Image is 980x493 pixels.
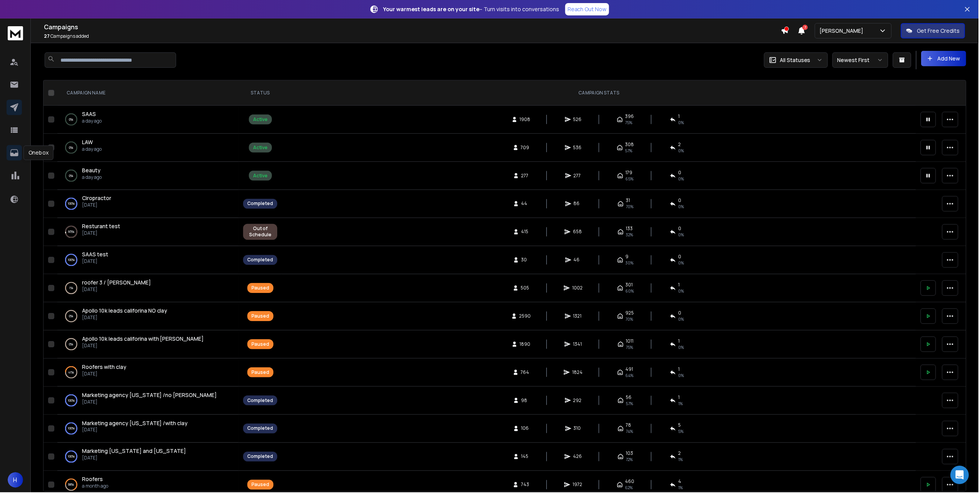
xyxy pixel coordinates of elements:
[57,190,239,218] td: 100%Ciropractor[DATE]
[574,145,583,151] span: 536
[82,363,126,371] a: Roofers with clay
[626,141,635,148] span: 308
[68,425,75,433] p: 100 %
[82,420,188,427] a: Marketing agency [US_STATE] /with clay
[627,176,635,182] span: 65 %
[69,481,74,489] p: 68 %
[82,259,108,265] p: [DATE]
[521,342,531,348] span: 1890
[679,338,681,345] span: 1
[679,232,685,238] span: 0 %
[57,303,239,331] td: 0%Apollo 10k leads califorina NO clay[DATE]
[679,401,684,407] span: 1 %
[248,398,273,404] div: Completed
[627,260,635,266] span: 30 %
[82,138,93,146] a: LAW
[679,479,682,485] span: 4
[248,454,273,460] div: Completed
[575,201,582,207] span: 86
[57,81,239,106] th: CAMPAIGN NAME
[82,167,101,174] a: Beauty
[82,110,96,118] a: SAAS
[679,429,685,435] span: 5 %
[627,423,632,429] span: 78
[627,367,634,373] span: 491
[68,397,75,405] p: 100 %
[568,5,608,13] p: Reach Out Now
[821,27,868,35] p: [PERSON_NAME]
[804,25,809,30] span: 7
[679,457,684,463] span: 1 %
[253,173,268,179] div: Active
[57,359,239,387] td: 41%Roofers with clay[DATE]
[82,343,204,349] p: [DATE]
[627,316,634,323] span: 70 %
[82,448,186,455] span: Marketing [US_STATE] and [US_STATE]
[679,310,682,316] span: 0
[522,257,530,263] span: 30
[573,285,583,291] span: 1002
[69,116,74,123] p: 0 %
[627,170,633,176] span: 179
[627,310,635,316] span: 925
[82,251,108,259] a: SAAS test
[68,200,75,208] p: 100 %
[82,307,168,315] a: Apollo 10k leads califorina NO clay
[522,398,530,404] span: 98
[57,387,239,415] td: 100%Marketing agency [US_STATE] /no [PERSON_NAME][DATE]
[522,426,530,432] span: 106
[248,201,273,207] div: Completed
[69,284,73,292] p: 1 %
[520,313,532,320] span: 2590
[627,338,635,345] span: 1011
[248,257,273,263] div: Completed
[82,118,102,124] p: a day ago
[252,313,270,320] div: Paused
[679,288,685,294] span: 0 %
[57,162,239,190] td: 0%Beautya day ago
[574,398,583,404] span: 292
[57,274,239,303] td: 1%roofer 3 / [PERSON_NAME][DATE]
[574,454,583,460] span: 426
[69,369,74,377] p: 41 %
[57,415,239,443] td: 100%Marketing agency [US_STATE] /with clay[DATE]
[679,485,684,491] span: 1 %
[82,167,101,174] span: Beauty
[679,254,682,260] span: 0
[82,315,168,321] p: [DATE]
[627,282,634,288] span: 301
[679,141,682,148] span: 2
[626,148,633,154] span: 57 %
[626,119,633,126] span: 75 %
[679,204,685,210] span: 0 %
[69,144,74,151] p: 0 %
[69,341,74,348] p: 0 %
[522,454,530,460] span: 145
[627,232,634,238] span: 32 %
[69,172,74,180] p: 0 %
[8,473,23,488] button: H
[627,401,634,407] span: 57 %
[57,106,239,134] td: 0%SAASa day ago
[626,113,635,119] span: 396
[573,370,583,376] span: 1824
[627,226,634,232] span: 133
[57,246,239,274] td: 100%SAAS test[DATE]
[679,113,681,119] span: 1
[252,370,270,376] div: Paused
[679,395,681,401] span: 1
[627,204,635,210] span: 70 %
[82,476,103,484] a: Roofers
[248,426,273,432] div: Completed
[8,26,23,40] img: logo
[82,456,186,462] p: [DATE]
[384,5,480,13] strong: Your warmest leads are on your site
[82,223,120,231] a: Resturant test
[679,282,681,288] span: 1
[239,81,282,106] th: STATUS
[23,146,54,160] div: Onebox
[521,116,531,123] span: 1908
